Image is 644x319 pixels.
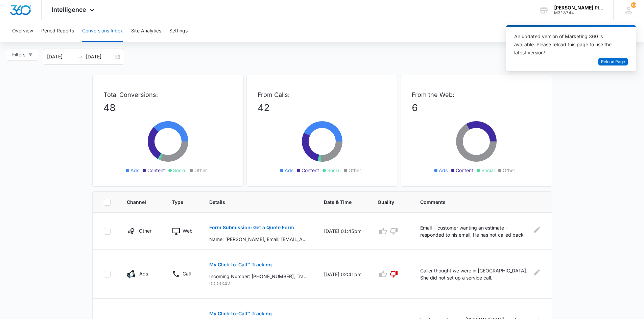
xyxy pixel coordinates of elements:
[554,10,603,15] div: account id
[631,2,636,8] span: 19
[183,227,193,234] p: Web
[139,270,148,277] p: Ads
[103,101,233,115] p: 48
[285,167,293,174] span: Ads
[183,270,191,277] p: Call
[258,101,387,115] p: 42
[169,20,188,42] button: Settings
[554,5,603,10] div: account name
[316,250,369,299] td: [DATE] 02:41pm
[52,6,86,13] span: Intelligence
[194,167,207,174] span: Other
[103,90,233,99] p: Total Conversions:
[533,224,541,235] button: Edit Comments
[533,267,541,278] button: Edit Comments
[420,267,529,281] p: Caller thought we were in [GEOGRAPHIC_DATA]. She did not set up a service call.
[601,59,625,65] span: Reload Page
[78,54,83,59] span: to
[209,273,308,280] p: Incoming Number: [PHONE_NUMBER], Tracking Number: [PHONE_NUMBER], Ring To: [PHONE_NUMBER], Caller...
[420,224,529,238] p: Email - customer wanting an estimate - responded to his email. He has not called back
[420,198,531,206] span: Comments
[302,167,319,174] span: Content
[209,311,272,316] p: My Click-to-Call™ Tracking
[82,20,123,42] button: Conversions Inbox
[481,167,495,174] span: Social
[209,262,272,267] p: My Click-to-Call™ Tracking
[173,167,186,174] span: Social
[12,20,33,42] button: Overview
[139,227,151,234] p: Other
[78,54,83,59] span: swap-right
[439,167,448,174] span: Ads
[47,53,75,60] input: Start date
[130,167,139,174] span: Ads
[456,167,473,174] span: Content
[209,198,298,206] span: Details
[209,257,272,273] button: My Click-to-Call™ Tracking
[258,90,387,99] p: From Calls:
[598,58,628,66] button: Reload Page
[209,280,308,287] p: 00:00:42
[209,219,294,236] button: Form Submission: Get a Quote Form
[86,53,114,60] input: End date
[127,198,146,206] span: Channel
[503,167,515,174] span: Other
[209,236,308,243] p: Name: [PERSON_NAME], Email: [EMAIL_ADDRESS][DOMAIN_NAME], Phone: [PHONE_NUMBER], Address: [STREET...
[12,51,25,58] span: Filters
[378,198,394,206] span: Quality
[631,2,636,8] div: notifications count
[324,198,352,206] span: Date & Time
[412,101,541,115] p: 6
[412,90,541,99] p: From the Web:
[514,32,620,57] div: An updated version of Marketing 360 is available. Please reload this page to use the latest version!
[41,20,74,42] button: Period Reports
[7,49,38,61] button: Filters
[172,198,183,206] span: Type
[131,20,161,42] button: Site Analytics
[349,167,361,174] span: Other
[327,167,340,174] span: Social
[147,167,165,174] span: Content
[209,225,294,230] p: Form Submission: Get a Quote Form
[316,213,369,250] td: [DATE] 01:45pm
